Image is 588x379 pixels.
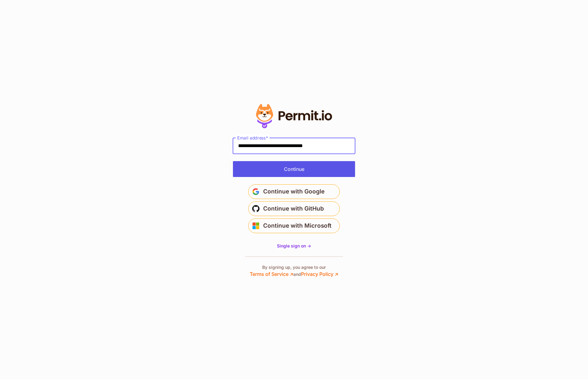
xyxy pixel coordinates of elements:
[233,161,355,177] button: Continue
[263,221,332,231] span: Continue with Microsoft
[248,218,340,233] button: Continue with Microsoft
[248,184,340,199] button: Continue with Google
[301,271,338,277] a: Privacy Policy ↗
[277,243,311,248] span: Single sign on ->
[250,264,338,278] p: By signing up, you agree to our and
[248,201,340,216] button: Continue with GitHub
[263,204,324,214] span: Continue with GitHub
[277,243,311,249] a: Single sign on ->
[263,187,325,197] span: Continue with Google
[250,271,293,277] a: Terms of Service ↗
